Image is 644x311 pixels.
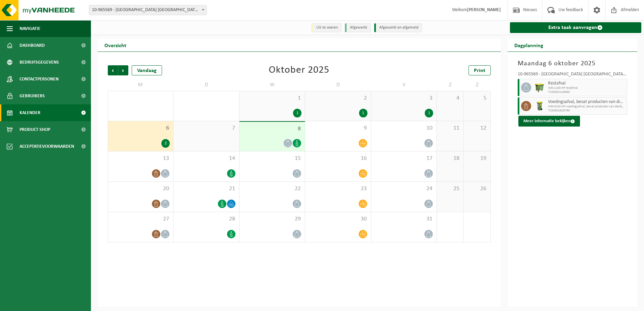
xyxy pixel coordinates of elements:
[177,185,235,193] span: 21
[243,185,301,193] span: 22
[548,109,625,113] span: T250002826790
[177,215,235,223] span: 28
[469,65,491,75] a: Print
[108,65,118,75] span: Vorige
[371,79,437,91] td: V
[440,155,460,162] span: 18
[98,38,133,51] h2: Overzicht
[243,95,301,102] span: 1
[510,22,642,33] a: Extra taak aanvragen
[464,79,491,91] td: Z
[239,79,305,91] td: W
[467,7,501,12] strong: [PERSON_NAME]
[89,5,206,15] span: 10-965569 - VAN DER VALK HOTEL PARK LANE ANTWERPEN NV - ANTWERPEN
[535,101,545,111] img: WB-0140-HPE-GN-50
[20,20,40,37] span: Navigatie
[132,65,162,75] div: Vandaag
[177,125,235,132] span: 7
[161,139,170,148] div: 2
[309,95,367,102] span: 2
[173,79,239,91] td: D
[375,125,433,132] span: 10
[243,215,301,223] span: 29
[177,155,235,162] span: 14
[375,95,433,102] span: 3
[118,65,128,75] span: Volgende
[20,88,45,104] span: Gebruikers
[548,81,625,86] span: Restafval
[111,215,170,223] span: 27
[111,125,170,132] span: 6
[309,215,367,223] span: 30
[440,125,460,132] span: 11
[467,185,487,193] span: 26
[548,99,625,105] span: Voedingsafval, bevat producten van dierlijke oorsprong, onverpakt, categorie 3
[548,90,625,94] span: T250002146860
[374,23,422,32] li: Afgewerkt en afgemeld
[508,38,550,51] h2: Dagplanning
[243,155,301,162] span: 15
[375,155,433,162] span: 17
[467,95,487,102] span: 5
[309,155,367,162] span: 16
[474,68,485,73] span: Print
[548,105,625,109] span: WB-0140-HP voedingsafval, bevat producten van dierlijke oors
[518,59,627,69] h3: Maandag 6 oktober 2025
[440,185,460,193] span: 25
[309,125,367,132] span: 9
[89,5,207,15] span: 10-965569 - VAN DER VALK HOTEL PARK LANE ANTWERPEN NV - ANTWERPEN
[111,185,170,193] span: 20
[20,71,59,88] span: Contactpersonen
[518,72,627,79] div: 10-965569 - [GEOGRAPHIC_DATA] [GEOGRAPHIC_DATA] - [GEOGRAPHIC_DATA]
[375,215,433,223] span: 31
[108,79,173,91] td: M
[518,116,580,127] button: Meer informatie bekijken
[345,23,371,32] li: Afgewerkt
[535,82,545,93] img: WB-1100-HPE-GN-50
[425,109,433,117] div: 1
[20,54,59,71] span: Bedrijfsgegevens
[467,155,487,162] span: 19
[309,185,367,193] span: 23
[20,138,74,155] span: Acceptatievoorwaarden
[305,79,371,91] td: D
[20,121,50,138] span: Product Shop
[467,125,487,132] span: 12
[440,95,460,102] span: 4
[437,79,464,91] td: Z
[269,65,329,75] div: Oktober 2025
[293,109,301,117] div: 1
[548,86,625,90] span: WB-1100-HP restafval
[111,155,170,162] span: 13
[359,109,367,117] div: 1
[20,37,45,54] span: Dashboard
[311,23,342,32] li: Uit te voeren
[20,104,40,121] span: Kalender
[375,185,433,193] span: 24
[243,125,301,133] span: 8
